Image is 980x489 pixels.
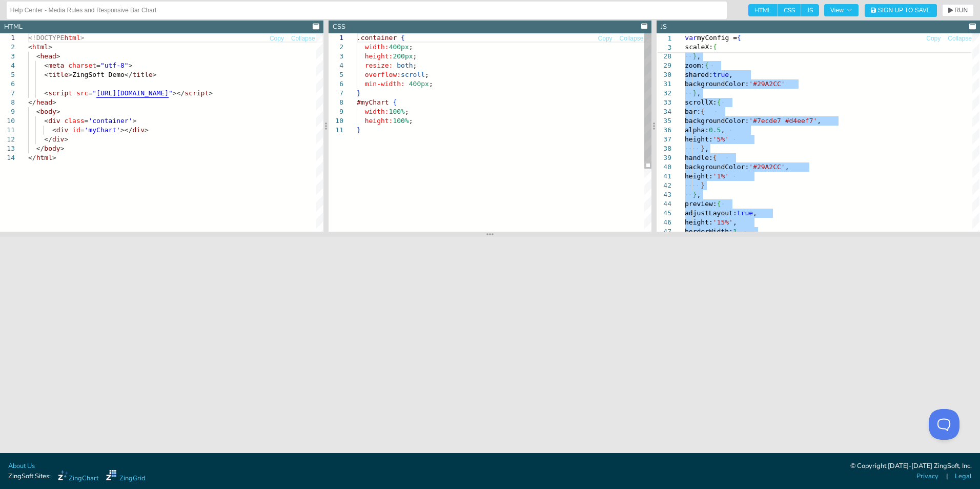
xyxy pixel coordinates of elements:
span: = [96,62,100,69]
span: height: [685,135,713,143]
span: , [705,145,709,152]
span: adjustLayout: [685,209,737,217]
div: 46 [657,218,671,227]
span: , [737,228,741,235]
span: , [697,52,701,60]
span: 400px [389,43,409,51]
span: 400px [409,80,428,88]
span: { [393,98,397,106]
span: </ [28,154,36,161]
span: | [946,472,948,481]
span: both [397,62,413,69]
a: ZingGrid [106,470,145,483]
span: > [56,52,60,60]
div: 36 [657,126,671,135]
span: { [717,200,721,208]
span: div [56,126,68,134]
span: < [44,62,48,69]
span: View [830,7,852,13]
div: 41 [657,172,671,181]
span: meta [48,62,64,69]
span: '5%' [713,135,729,143]
span: ; [413,52,417,60]
span: <!DOCTYPE [28,34,64,42]
span: ; [409,117,413,125]
div: 6 [329,79,343,89]
div: 39 [657,153,671,162]
span: HTML [748,4,778,16]
div: 1 [329,33,343,43]
span: min-width: [364,80,404,88]
span: 100% [389,108,404,115]
span: 1 [657,34,671,43]
span: height: [364,117,393,125]
span: < [36,108,40,115]
a: ZingChart [58,470,98,483]
span: { [401,34,405,42]
div: 45 [657,209,671,218]
span: borderWidth: [685,228,733,235]
span: , [818,117,822,125]
span: > [129,62,133,69]
span: Copy [598,35,612,42]
span: true [737,209,753,217]
span: < [44,71,48,78]
span: } [693,89,697,97]
a: Privacy [916,472,938,481]
span: < [44,117,48,125]
span: div [48,117,60,125]
span: div [133,126,145,134]
span: < [44,89,48,97]
span: , [785,163,789,171]
span: { [705,62,709,69]
button: Copy [269,34,284,44]
span: " [169,89,173,97]
span: height: [685,218,713,226]
span: > [80,34,85,42]
span: width: [364,43,389,51]
span: = [85,117,89,125]
span: JS [801,4,819,16]
span: height: [685,172,713,180]
span: src [76,89,88,97]
div: 33 [657,98,671,107]
span: Collapse [291,35,315,42]
span: Sign Up to Save [878,7,931,13]
span: html [64,34,80,42]
button: Copy [926,34,941,44]
div: 37 [657,135,671,144]
span: ZingSoft Sites: [8,472,51,481]
span: '#7ecde7 #d4eef7' [749,117,818,125]
span: , [697,191,701,198]
span: = [88,89,92,97]
button: Collapse [291,34,316,44]
span: '#29A2CC' [749,163,785,171]
div: HTML [4,22,23,32]
div: 7 [329,89,343,98]
span: div [52,135,64,143]
div: 43 [657,190,671,199]
span: ; [405,108,409,115]
span: > [48,43,52,51]
span: overflow: [364,71,400,78]
div: 47 [657,227,671,236]
span: '#29A2CC' [749,80,785,88]
span: 1 [733,228,737,235]
span: > [209,89,213,97]
span: { [701,108,705,115]
div: 11 [329,126,343,135]
button: Sign Up to Save [865,4,937,17]
div: 31 [657,79,671,89]
span: script [185,89,209,97]
span: , [729,71,733,78]
span: html [36,154,52,161]
span: > [133,117,137,125]
span: < [36,52,40,60]
div: 28 [657,52,671,61]
span: preview: [685,200,717,208]
div: CSS [333,22,345,32]
span: RUN [954,7,968,13]
span: charset [68,62,96,69]
span: alpha: [685,126,709,134]
span: = [80,126,85,134]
